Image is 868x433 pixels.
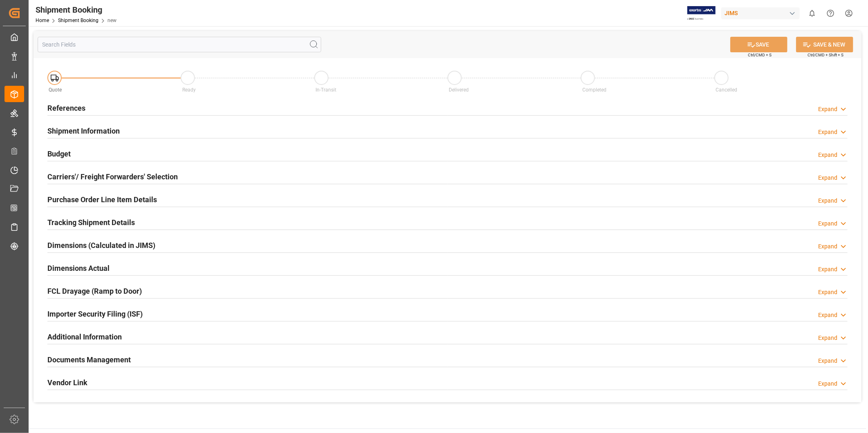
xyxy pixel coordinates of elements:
[808,52,843,58] span: Ctrl/CMD + Shift + S
[818,357,837,365] div: Expand
[315,87,336,93] span: In-Transit
[687,6,716,20] img: Exertis%20JAM%20-%20Email%20Logo.jpg_1722504956.jpg
[36,4,116,16] div: Shipment Booking
[47,194,157,205] h2: Purchase Order Line Item Details
[818,242,837,251] div: Expand
[182,87,196,93] span: Ready
[47,103,85,114] h2: References
[818,288,837,297] div: Expand
[818,196,837,205] div: Expand
[38,37,321,52] input: Search Fields
[818,128,837,136] div: Expand
[818,151,837,159] div: Expand
[49,87,62,93] span: Quote
[796,37,853,52] button: SAVE & NEW
[818,265,837,274] div: Expand
[47,240,155,251] h2: Dimensions (Calculated in JIMS)
[818,379,837,388] div: Expand
[748,52,772,58] span: Ctrl/CMD + S
[36,18,49,23] a: Home
[821,4,840,22] button: Help Center
[47,377,87,388] h2: Vendor Link
[803,4,821,22] button: show 0 new notifications
[47,171,178,182] h2: Carriers'/ Freight Forwarders' Selection
[818,311,837,319] div: Expand
[47,331,122,342] h2: Additional Information
[47,125,120,136] h2: Shipment Information
[47,354,131,365] h2: Documents Management
[58,18,98,23] a: Shipment Booking
[818,105,837,114] div: Expand
[47,286,142,297] h2: FCL Drayage (Ramp to Door)
[47,217,135,228] h2: Tracking Shipment Details
[582,87,606,93] span: Completed
[449,87,469,93] span: Delivered
[47,263,110,274] h2: Dimensions Actual
[47,308,143,319] h2: Importer Security Filing (ISF)
[721,7,800,19] div: JIMS
[47,148,71,159] h2: Budget
[730,37,787,52] button: SAVE
[716,87,737,93] span: Cancelled
[721,5,803,21] button: JIMS
[818,334,837,342] div: Expand
[818,174,837,182] div: Expand
[818,219,837,228] div: Expand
